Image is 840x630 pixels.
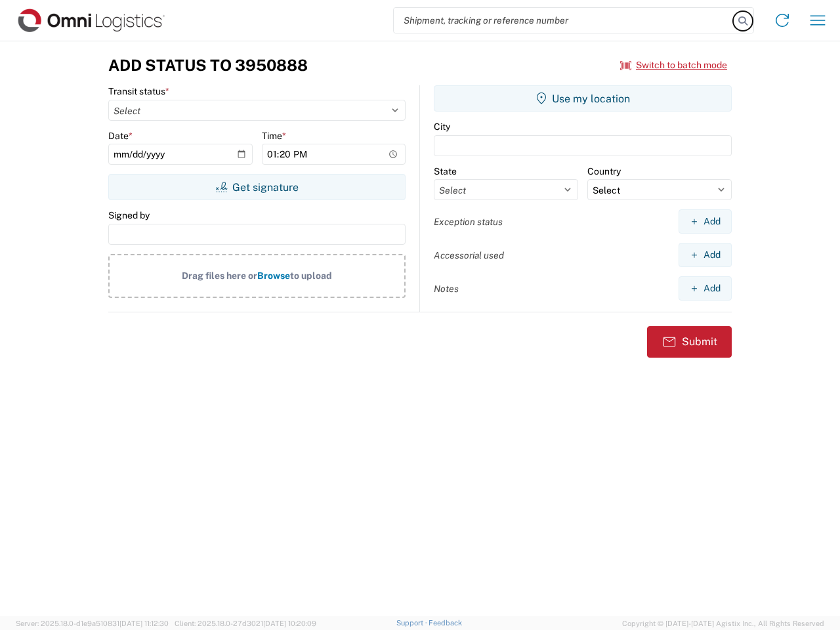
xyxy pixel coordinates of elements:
[587,165,621,177] label: Country
[622,618,824,629] span: Copyright © [DATE]-[DATE] Agistix Inc., All Rights Reserved
[182,270,257,281] span: Drag files here or
[434,85,732,112] button: Use my location
[108,85,169,97] label: Transit status
[16,619,169,627] span: Server: 2025.18.0-d1e9a510831
[434,249,504,261] label: Accessorial used
[394,8,734,33] input: Shipment, tracking or reference number
[108,209,150,221] label: Signed by
[434,121,450,133] label: City
[434,165,457,177] label: State
[679,276,732,301] button: Add
[396,619,429,627] a: Support
[108,130,133,142] label: Date
[620,54,727,76] button: Switch to batch mode
[647,326,732,358] button: Submit
[434,283,459,295] label: Notes
[290,270,332,281] span: to upload
[257,270,290,281] span: Browse
[119,619,169,627] span: [DATE] 11:12:30
[108,174,406,200] button: Get signature
[679,243,732,267] button: Add
[434,216,503,228] label: Exception status
[429,619,462,627] a: Feedback
[175,619,316,627] span: Client: 2025.18.0-27d3021
[262,130,286,142] label: Time
[679,209,732,234] button: Add
[108,56,308,75] h3: Add Status to 3950888
[263,619,316,627] span: [DATE] 10:20:09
